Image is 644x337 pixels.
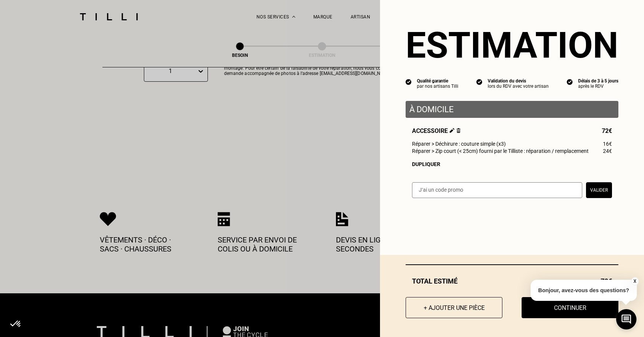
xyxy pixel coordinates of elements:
input: J‘ai un code promo [412,182,582,198]
p: Bonjour, avez-vous des questions? [531,280,637,301]
img: icon list info [476,78,482,85]
img: Éditer [450,128,455,133]
img: Supprimer [456,128,461,133]
div: Validation du devis [488,78,549,84]
span: 16€ [603,141,612,147]
span: Accessoire [412,127,461,134]
section: Estimation [406,24,618,66]
button: + Ajouter une pièce [406,297,502,318]
button: Valider [586,182,612,198]
img: icon list info [406,78,412,85]
span: Réparer > Zip court (< 25cm) fourni par le Tilliste : réparation / remplacement [412,148,589,154]
button: X [631,277,638,285]
div: Total estimé [406,277,618,285]
span: Réparer > Déchirure : couture simple (x3) [412,141,506,147]
div: lors du RDV avec votre artisan [488,84,549,89]
div: Délais de 3 à 5 jours [578,78,618,84]
button: Continuer [522,297,618,318]
p: À domicile [409,105,615,114]
div: Dupliquer [412,161,612,167]
span: 24€ [603,148,612,154]
div: Qualité garantie [417,78,458,84]
div: après le RDV [578,84,618,89]
span: 72€ [602,127,612,134]
div: par nos artisans Tilli [417,84,458,89]
img: icon list info [567,78,573,85]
